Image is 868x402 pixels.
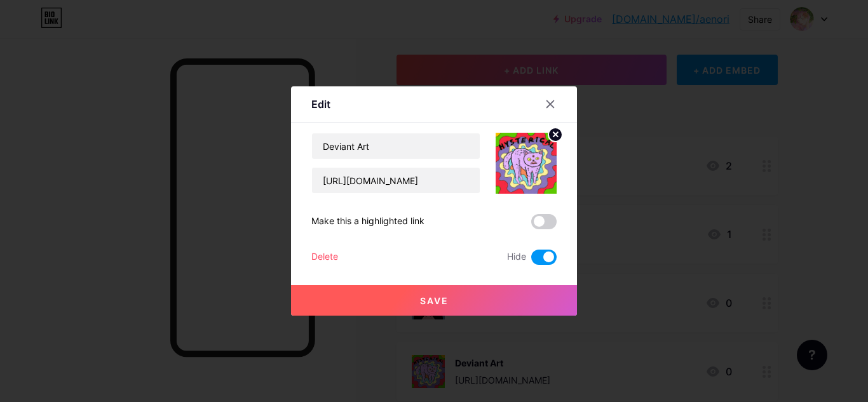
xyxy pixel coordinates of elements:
input: Title [312,133,480,159]
button: Save [291,285,577,316]
img: link_thumbnail [496,133,557,194]
input: URL [312,168,480,193]
span: Save [420,295,449,306]
span: Hide [507,250,526,265]
div: Delete [311,250,338,265]
div: Make this a highlighted link [311,214,424,229]
div: Edit [311,97,330,112]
